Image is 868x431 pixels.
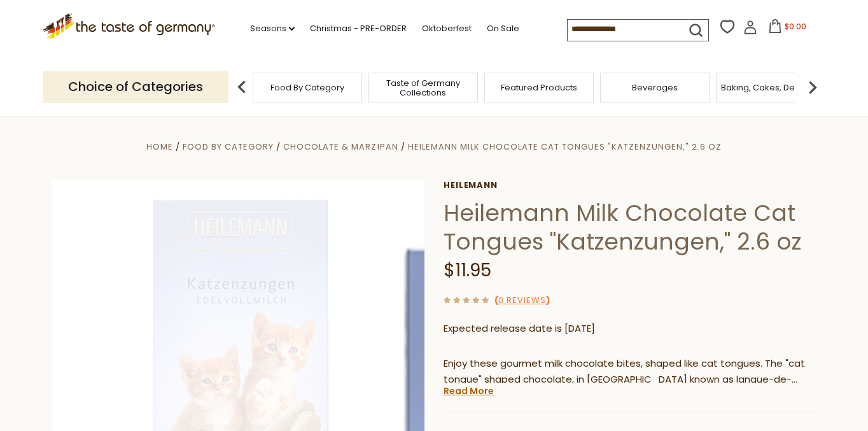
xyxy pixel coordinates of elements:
[183,141,274,153] a: Food By Category
[270,83,344,92] a: Food By Category
[444,321,816,337] p: Expected release date is [DATE]
[283,141,398,153] a: Chocolate & Marzipan
[444,199,816,256] h1: Heilemann Milk Chocolate Cat Tongues "Katzenzungen," 2.6 oz
[146,141,173,153] a: Home
[408,141,722,153] a: Heilemann Milk Chocolate Cat Tongues "Katzenzungen," 2.6 oz
[498,294,546,307] a: 0 Reviews
[760,19,814,38] button: $0.00
[501,83,577,92] a: Featured Products
[444,356,816,388] p: Enjoy these gourmet milk chocolate bites, shaped like cat tongues. The "cat tongue" shaped chocol...
[444,180,816,190] a: Heilemann
[800,74,825,100] img: next arrow
[721,83,820,92] a: Baking, Cakes, Desserts
[632,83,678,92] a: Beverages
[444,385,494,397] a: Read More
[487,22,519,36] a: On Sale
[422,22,472,36] a: Oktoberfest
[250,22,295,36] a: Seasons
[310,22,407,36] a: Christmas - PRE-ORDER
[494,294,550,306] span: ( )
[785,21,806,32] span: $0.00
[229,74,255,100] img: previous arrow
[444,258,491,283] span: $11.95
[372,78,474,97] a: Taste of Germany Collections
[43,71,228,102] p: Choice of Categories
